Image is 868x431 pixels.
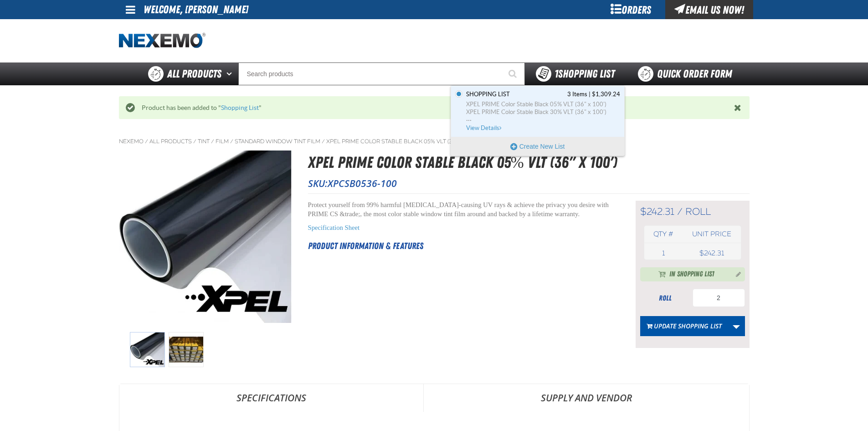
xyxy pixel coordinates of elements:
div: You have 1 Shopping List. Open to view details [451,85,625,156]
img: XPEL PRIME Color Stable Black 05% VLT (36" x 100') [169,332,204,367]
input: Product Quantity [693,289,745,307]
h2: Product Information & Features [308,239,613,253]
a: Specification Sheet [308,224,360,231]
span: Shopping List [466,90,510,99]
span: 1 [662,249,665,257]
span: $1,309.24 [592,90,620,99]
button: Update Shopping List [640,316,728,336]
a: Film [216,138,229,145]
a: Shopping List [221,104,259,111]
input: Search [238,62,525,85]
span: / [211,138,214,145]
button: You have 1 Shopping List. Open to view details [525,62,626,85]
strong: 1 [555,68,558,80]
th: Unit price [683,226,740,243]
a: Standard Window Tint Film [235,138,320,145]
td: $242.31 [683,247,740,260]
a: Supply and Vendor [424,384,749,411]
a: Nexemo [119,138,144,145]
span: | [589,91,591,98]
button: Open All Products pages [223,62,238,85]
th: Qty # [644,226,683,243]
div: Product has been added to " " [135,104,734,112]
span: XPEL PRIME Color Stable Black 30% VLT (36" x 100') [466,108,620,116]
span: $242.31 [640,206,674,218]
span: 3 Items [567,90,587,99]
span: / [322,138,325,145]
a: All Products [149,138,192,145]
span: All Products [167,66,221,82]
nav: Breadcrumbs [119,138,750,145]
a: Quick Order Form [626,62,749,85]
button: Manage current product in the Shopping List [729,268,743,279]
span: / [677,206,683,218]
a: More Actions [728,316,745,336]
span: In Shopping List [669,269,714,280]
img: XPEL PRIME Color Stable Black 05% VLT (36" x 100') [130,332,165,367]
span: / [230,138,233,145]
a: XPEL PRIME Color Stable Black 05% VLT (36" x 100') [326,138,476,145]
button: Close the Notification [732,101,745,114]
span: Shopping List [555,68,615,80]
span: / [145,138,148,145]
p: Protect yourself from 99% harmful [MEDICAL_DATA]-causing UV rays & achieve the privacy you desire... [308,201,613,219]
img: XPEL PRIME Color Stable Black 05% VLT (36" x 100') [119,151,292,323]
span: XPEL PRIME Color Stable Black 05% VLT (36" x 100') [466,100,620,109]
button: Create New List. Opens a popup [451,137,624,156]
a: Tint [198,138,210,145]
span: ... [466,116,620,119]
span: XPCSB0536-100 [328,177,397,190]
button: Start Searching [502,62,525,85]
img: Nexemo logo [119,33,205,49]
div: roll [640,293,690,303]
a: Specifications [119,384,423,411]
a: Home [119,33,205,49]
h1: XPEL PRIME Color Stable Black 05% VLT (36" x 100') [308,151,750,175]
span: / [193,138,196,145]
span: View Details [466,125,503,131]
p: SKU: [308,177,750,190]
span: roll [685,206,711,218]
a: Shopping List contains 3 items. Total cost is $1,309.24. Click to see all items, discounts, taxes... [464,90,620,132]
